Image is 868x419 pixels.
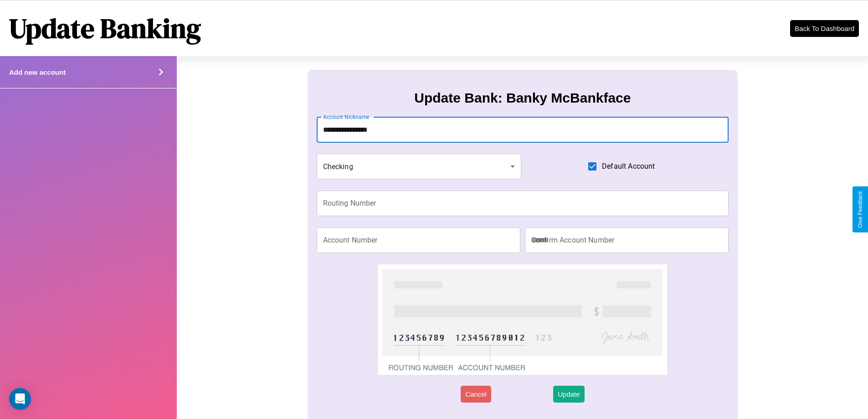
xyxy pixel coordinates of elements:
img: check [378,264,667,375]
span: Default Account [602,161,655,172]
h4: Add new account [9,68,66,76]
button: Back To Dashboard [790,20,859,37]
div: Give Feedback [857,191,863,228]
button: Update [553,386,584,403]
h3: Update Bank: Banky McBankface [414,90,631,106]
button: Cancel [461,386,491,403]
div: Open Intercom Messenger [9,388,31,410]
label: Account Nickname [323,113,370,121]
div: Checking [317,154,522,179]
h1: Update Banking [9,10,201,47]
